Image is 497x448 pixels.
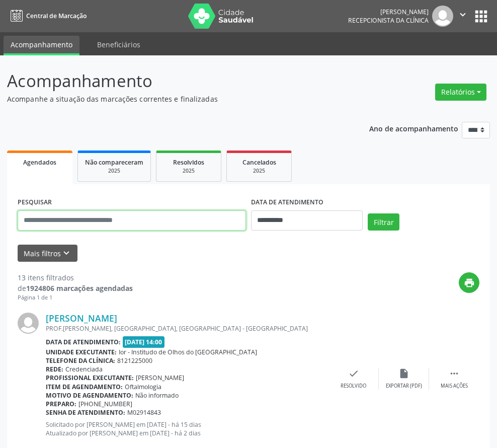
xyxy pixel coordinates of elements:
[7,8,87,24] a: Central de Marcação
[136,374,184,382] span: [PERSON_NAME]
[435,84,486,101] button: Relatórios
[135,391,179,400] span: Não informado
[4,36,79,55] a: Acompanhamento
[18,195,52,210] label: PESQUISAR
[46,365,63,374] b: Rede:
[348,8,429,16] div: [PERSON_NAME]
[163,167,214,175] div: 2025
[65,365,103,374] span: Credenciada
[441,383,468,390] div: Mais ações
[7,94,345,104] p: Acompanhe a situação das marcações correntes e finalizadas
[18,283,133,293] div: de
[46,374,134,382] b: Profissional executante:
[46,324,328,333] div: PROF.[PERSON_NAME], [GEOGRAPHIC_DATA], [GEOGRAPHIC_DATA] - [GEOGRAPHIC_DATA]
[386,383,422,390] div: Exportar (PDF)
[348,368,359,379] i: check
[459,272,479,293] button: print
[123,336,165,348] span: [DATE] 14:00
[341,383,366,390] div: Resolvido
[46,313,117,324] a: [PERSON_NAME]
[464,277,475,288] i: print
[46,400,76,408] b: Preparo:
[46,391,133,400] b: Motivo de agendamento:
[369,122,458,134] p: Ano de acompanhamento
[453,6,472,27] button: 
[368,213,399,231] button: Filtrar
[173,158,204,167] span: Resolvidos
[18,272,133,283] div: 13 itens filtrados
[127,408,161,417] span: M02914843
[18,245,77,262] button: Mais filtroskeyboard_arrow_down
[46,383,123,391] b: Item de agendamento:
[432,6,453,27] img: img
[18,313,39,334] img: img
[85,158,143,167] span: Não compareceram
[398,368,409,379] i: insert_drive_file
[78,400,132,408] span: [PHONE_NUMBER]
[90,36,147,53] a: Beneficiários
[117,356,152,365] span: 8121225000
[242,158,276,167] span: Cancelados
[26,12,87,20] span: Central de Marcação
[449,368,460,379] i: 
[85,167,143,175] div: 2025
[234,167,284,175] div: 2025
[61,248,72,259] i: keyboard_arrow_down
[119,348,257,356] span: Ior - Institudo de Olhos do [GEOGRAPHIC_DATA]
[457,9,468,20] i: 
[46,348,117,356] b: Unidade executante:
[251,195,323,210] label: DATA DE ATENDIMENTO
[26,283,133,293] strong: 1924806 marcações agendadas
[7,68,345,94] p: Acompanhamento
[46,408,125,417] b: Senha de atendimento:
[18,293,133,302] div: Página 1 de 1
[46,356,115,365] b: Telefone da clínica:
[348,16,429,25] span: Recepcionista da clínica
[472,8,490,25] button: apps
[46,420,328,437] p: Solicitado por [PERSON_NAME] em [DATE] - há 15 dias Atualizado por [PERSON_NAME] em [DATE] - há 2...
[125,383,161,391] span: Oftalmologia
[23,158,56,167] span: Agendados
[46,338,121,346] b: Data de atendimento:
